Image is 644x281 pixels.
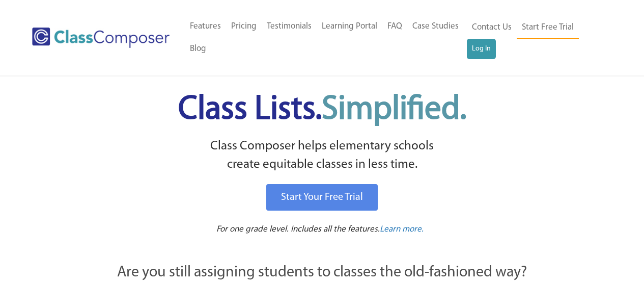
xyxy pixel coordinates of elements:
[322,93,466,126] span: Simplified.
[380,223,424,236] a: Learn more.
[407,15,464,38] a: Case Studies
[317,15,382,38] a: Learning Portal
[266,184,378,211] a: Start Your Free Trial
[185,38,211,60] a: Blog
[178,93,466,126] span: Class Lists.
[281,192,363,202] span: Start Your Free Trial
[467,16,604,59] nav: Header Menu
[32,28,170,48] img: Class Composer
[262,15,317,38] a: Testimonials
[226,15,262,38] a: Pricing
[185,15,226,38] a: Features
[467,16,517,39] a: Contact Us
[61,137,583,174] p: Class Composer helps elementary schools create equitable classes in less time.
[380,225,424,234] span: Learn more.
[216,225,380,234] span: For one grade level. Includes all the features.
[517,16,579,39] a: Start Free Trial
[467,39,496,59] a: Log In
[382,15,407,38] a: FAQ
[185,15,467,60] nav: Header Menu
